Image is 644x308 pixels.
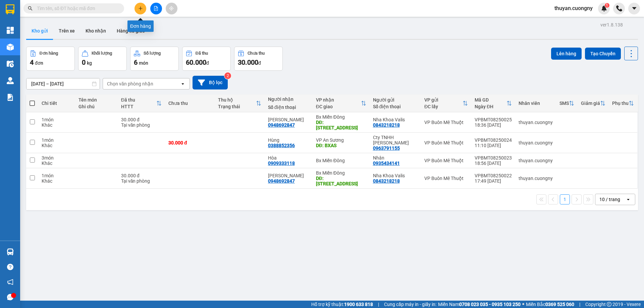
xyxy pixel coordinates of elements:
[144,51,161,56] div: Số lượng
[186,58,206,66] span: 60.000
[438,301,521,308] span: Miền Nam
[475,155,512,161] div: VPBMT08250023
[87,60,92,66] span: kg
[268,137,309,143] div: Hùng
[424,176,468,181] div: VP Buôn Mê Thuột
[373,161,400,166] div: 0935434141
[121,122,162,128] div: Tại văn phòng
[215,95,264,112] th: Toggle SortBy
[121,173,162,178] div: 30.000 đ
[168,140,211,145] div: 30.000 đ
[373,145,400,151] div: 0963791155
[475,161,512,166] div: 18:56 [DATE]
[316,120,366,130] div: DĐ: 331 điện biên phủ, phường 4 , quận 3
[373,178,400,184] div: 0843218218
[234,47,283,71] button: Chưa thu30.000đ
[150,3,162,14] button: file-add
[118,95,165,112] th: Toggle SortBy
[258,60,261,66] span: đ
[139,60,148,66] span: món
[373,122,400,128] div: 0843218218
[471,95,515,112] th: Toggle SortBy
[42,122,71,128] div: Khác
[459,302,521,307] strong: 0708 023 035 - 0935 103 250
[135,3,146,14] button: plus
[7,279,13,285] span: notification
[612,101,629,106] div: Phụ thu
[373,117,418,122] div: Nha Khoa Valis
[7,27,14,34] img: dashboard-icon
[316,170,366,176] div: Bx Miền Đông
[26,23,53,39] button: Kho gửi
[606,3,608,8] span: 1
[519,158,553,163] div: thuyan.cuongny
[42,173,71,178] div: 1 món
[373,97,418,103] div: Người gửi
[7,44,14,51] img: warehouse-icon
[7,264,13,270] span: question-circle
[475,137,512,143] div: VPBMT08250024
[7,248,14,255] img: warehouse-icon
[218,97,256,103] div: Thu hộ
[92,51,112,56] div: Khối lượng
[268,122,295,128] div: 0948692847
[475,104,506,109] div: Ngày ĐH
[42,117,71,122] div: 1 món
[121,178,162,184] div: Tại văn phòng
[607,302,611,307] span: copyright
[80,23,111,39] button: Kho nhận
[268,178,295,184] div: 0948692847
[475,117,512,122] div: VPBMT08250025
[78,97,114,103] div: Tên món
[526,301,574,308] span: Miền Bắc
[519,120,553,125] div: thuyan.cuongny
[166,3,177,14] button: aim
[522,303,524,306] span: ⚪️
[581,101,600,106] div: Giảm giá
[316,158,366,163] div: Bx Miền Đông
[154,6,158,11] span: file-add
[42,101,71,106] div: Chi tiết
[35,60,43,66] span: đơn
[7,294,13,300] span: message
[373,135,418,145] div: Cty TNHH Thủy Kim Sinh
[519,140,553,145] div: thuyan.cuongny
[26,78,100,89] input: Select a date range.
[519,176,553,181] div: thuyan.cuongny
[424,104,463,109] div: ĐC lấy
[248,51,265,56] div: Chưa thu
[316,114,366,120] div: Bx Miền Đông
[78,47,127,71] button: Khối lượng0kg
[585,48,621,60] button: Tạo Chuyến
[316,104,361,109] div: ĐC giao
[82,58,86,66] span: 0
[268,173,309,178] div: C Hương
[196,51,208,56] div: Đã thu
[424,120,468,125] div: VP Buôn Mê Thuột
[206,60,209,66] span: đ
[268,161,295,166] div: 0909333118
[316,97,361,103] div: VP nhận
[42,143,71,148] div: Khác
[26,47,75,71] button: Đơn hàng4đơn
[475,143,512,148] div: 11:10 [DATE]
[121,104,156,109] div: HTTT
[138,6,143,11] span: plus
[631,5,637,11] span: caret-down
[218,104,256,109] div: Trạng thái
[605,3,609,8] sup: 1
[549,4,598,12] span: thuyan.cuongny
[559,101,569,106] div: SMS
[424,158,468,163] div: VP Buôn Mê Thuột
[560,194,570,204] button: 1
[378,301,379,308] span: |
[616,5,622,11] img: phone-icon
[545,302,574,307] strong: 0369 525 060
[316,176,366,186] div: DĐ: 331 điện biên phủ, phường 4 , quận 3
[475,178,512,184] div: 17:49 [DATE]
[168,101,211,106] div: Chưa thu
[268,105,309,110] div: Số điện thoại
[268,143,295,148] div: 0388852356
[42,155,71,161] div: 3 món
[37,5,116,12] input: Tìm tên, số ĐT hoặc mã đơn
